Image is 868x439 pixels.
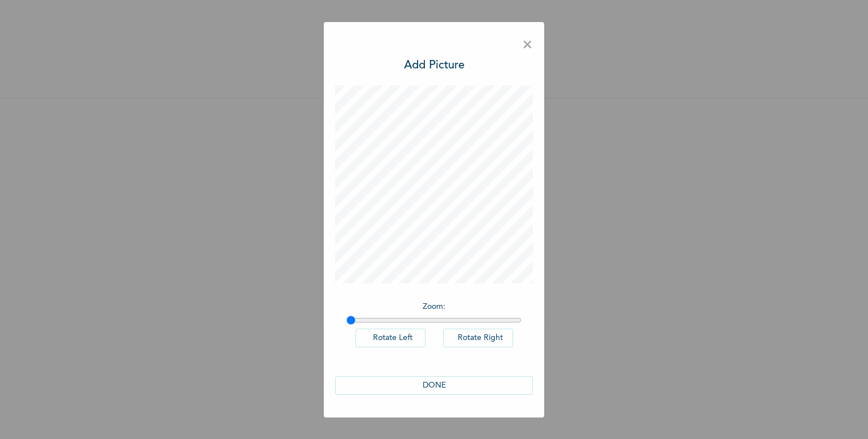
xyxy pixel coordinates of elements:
span: Please add a recent Passport Photograph [332,208,536,253]
button: DONE [335,376,533,395]
button: Rotate Left [355,329,426,347]
button: Rotate Right [443,329,513,347]
span: × [522,33,533,57]
p: Zoom : [346,301,522,313]
h3: Add Picture [404,57,465,74]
